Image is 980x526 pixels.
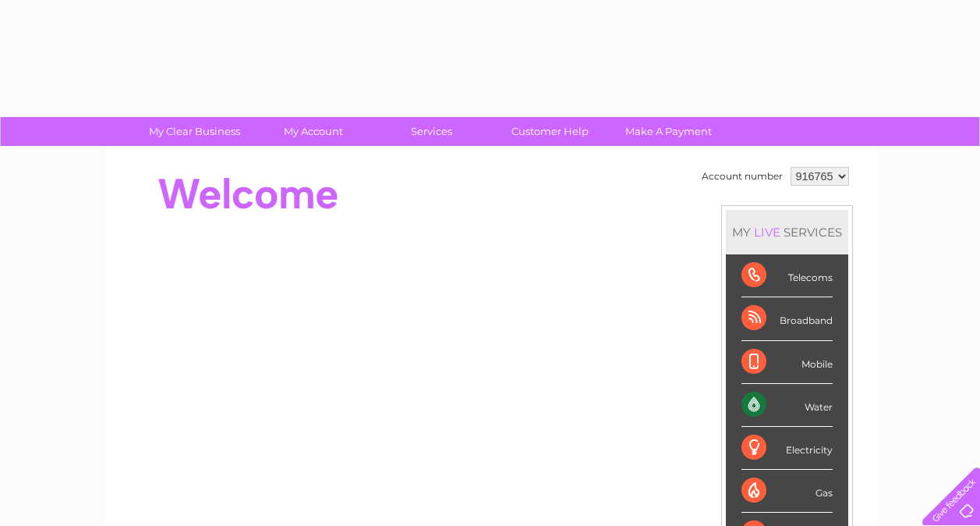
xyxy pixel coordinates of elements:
a: My Clear Business [130,117,259,146]
div: Electricity [741,427,833,470]
a: Customer Help [486,117,614,146]
a: Services [367,117,496,146]
td: Account number [698,163,787,190]
div: Water [741,384,833,427]
div: MY SERVICES [726,210,848,254]
div: Gas [741,470,833,513]
div: LIVE [751,225,784,240]
a: Make A Payment [604,117,733,146]
div: Broadband [741,297,833,340]
div: Mobile [741,341,833,384]
a: My Account [249,117,377,146]
div: Telecoms [741,254,833,297]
